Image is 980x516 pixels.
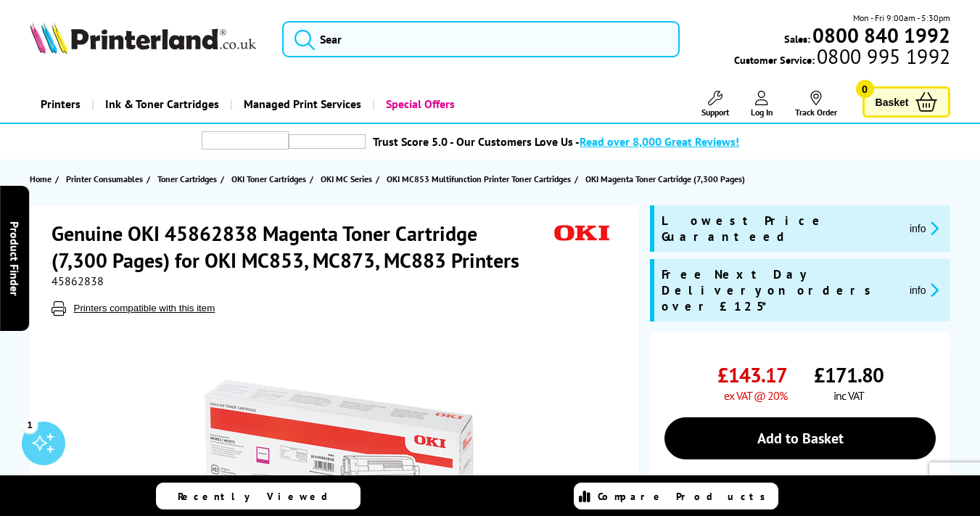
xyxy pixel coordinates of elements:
[30,22,265,57] a: Printerland Logo
[862,86,951,118] a: Basket 0
[373,134,739,149] a: Trust Score 5.0 - Our Customers Love Us -Read over 8,000 Great Reviews!
[574,483,778,509] a: Compare Products
[784,32,810,46] span: Sales:
[795,91,837,118] a: Track Order
[717,361,787,388] span: £143.17
[178,490,342,503] span: Recently Viewed
[585,171,745,187] span: OKI Magenta Toner Cartridge (7,300 Pages)
[321,171,376,187] a: OKI MC Series
[876,92,909,112] span: Basket
[905,220,944,237] button: promo-description
[814,361,884,388] span: £171.80
[372,86,466,123] a: Special Offers
[157,171,217,187] span: Toner Cartridges
[598,490,773,503] span: Compare Products
[751,107,773,118] span: Log In
[30,171,55,187] a: Home
[7,221,22,295] span: Product Finder
[853,11,950,25] span: Mon - Fri 9:00am - 5:30pm
[91,86,230,123] a: Ink & Toner Cartridges
[751,91,773,118] a: Log In
[664,417,936,459] a: Add to Basket
[231,171,310,187] a: OKI Toner Cartridges
[662,213,898,245] span: Lowest Price Guaranteed
[812,22,950,49] b: 0800 840 1992
[701,107,729,118] span: Support
[724,388,787,403] span: ex VAT @ 20%
[833,388,864,403] span: inc VAT
[580,134,739,149] span: Read over 8,000 Great Reviews!
[230,86,372,123] a: Managed Print Services
[66,171,143,187] span: Printer Consumables
[66,171,147,187] a: Printer Consumables
[282,21,680,57] input: Sear
[30,86,91,123] a: Printers
[70,302,220,314] button: Printers compatible with this item
[856,80,874,98] span: 0
[387,171,575,187] a: OKI MC853 Multifunction Printer Toner Cartridges
[701,91,729,118] a: Support
[231,171,306,187] span: OKI Toner Cartridges
[105,86,219,123] span: Ink & Toner Cartridges
[30,171,52,187] span: Home
[548,220,615,247] img: OKI
[52,220,549,274] h1: Genuine OKI 45862838 Magenta Toner Cartridge (7,300 Pages) for OKI MC853, MC873, MC883 Printers
[156,483,361,509] a: Recently Viewed
[30,22,256,54] img: Printerland Logo
[815,49,950,63] span: 0800 995 1992
[157,171,221,187] a: Toner Cartridges
[662,266,898,314] span: Free Next Day Delivery on orders over £125*
[905,282,944,298] button: promo-description
[289,134,366,149] img: trustpilot rating
[734,49,950,67] span: Customer Service:
[810,28,950,42] a: 0800 840 1992
[387,171,571,187] span: OKI MC853 Multifunction Printer Toner Cartridges
[52,274,104,288] span: 45862838
[585,171,749,187] a: OKI Magenta Toner Cartridge (7,300 Pages)
[22,417,38,433] div: 1
[321,171,372,187] span: OKI MC Series
[202,131,289,150] img: trustpilot rating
